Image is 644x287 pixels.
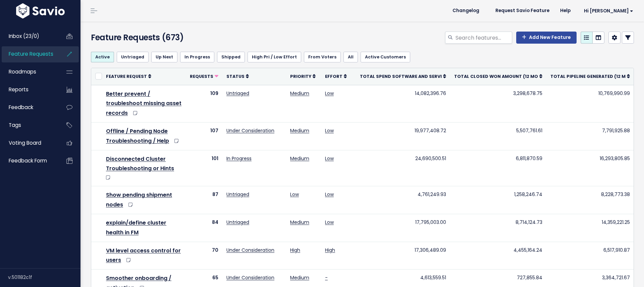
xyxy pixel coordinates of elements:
a: Voting Board [2,135,56,151]
span: Feedback [9,104,33,111]
span: Feature Requests [9,50,53,57]
span: Roadmaps [9,68,36,75]
a: High Pri / Low Effort [248,52,301,62]
a: Total Pipeline Generated (12 M [550,73,630,80]
td: 19,977,408.72 [356,122,450,150]
a: In Progress [226,155,252,162]
a: - [325,274,328,281]
ul: Filter feature requests [91,52,634,62]
span: Priority [290,74,311,79]
a: In Progress [180,52,214,62]
a: Under Consideration [226,247,274,253]
span: Hi [PERSON_NAME] [584,8,633,13]
a: Hi [PERSON_NAME] [576,6,639,16]
a: Disconnected Cluster Troubleshooting or Hints [106,155,174,173]
div: v.501182c1f [8,269,80,286]
a: Inbox (23/0) [2,29,56,44]
a: VM level access control for users [106,247,181,264]
a: Medium [290,219,309,226]
a: Better prevent / troubleshoot missing asset records [106,90,181,117]
td: 17,306,489.09 [356,242,450,270]
a: Feature Request [106,73,151,80]
a: Tags [2,117,56,133]
a: Under Consideration [226,127,274,134]
a: All [343,52,358,62]
a: Medium [290,274,309,281]
td: 109 [186,85,222,122]
a: explain/define cluster health in FM [106,219,166,236]
a: Untriaged [226,219,249,226]
a: Total Spend Software and Servi [360,73,446,80]
span: Inbox (23/0) [9,33,39,40]
a: Low [325,191,334,198]
a: Priority [290,73,316,80]
td: 8,714,124.73 [450,214,546,242]
a: Roadmaps [2,64,56,80]
a: Add New Feature [516,32,577,44]
td: 4,455,164.24 [450,242,546,270]
span: Requests [190,74,213,79]
span: Total Closed Won Amount (12 mo [454,74,538,79]
a: Shipped [217,52,245,62]
a: Low [325,155,334,162]
td: 4,761,249.93 [356,186,450,214]
a: Show pending shipment nodes [106,191,172,208]
td: 10,769,990.99 [546,85,634,122]
span: Total Spend Software and Servi [360,74,442,79]
span: Voting Board [9,139,41,146]
a: Up Next [151,52,177,62]
td: 5,507,761.61 [450,122,546,150]
td: 14,082,396.76 [356,85,450,122]
td: 16,293,805.85 [546,150,634,186]
td: 17,795,003.00 [356,214,450,242]
td: 3,298,678.75 [450,85,546,122]
a: Active Customers [361,52,410,62]
a: Offline / Pending Node Troubleshooting / Help [106,127,169,145]
a: Feedback form [2,153,56,169]
a: Low [290,191,299,198]
td: 107 [186,122,222,150]
td: 7,791,925.88 [546,122,634,150]
input: Search features... [455,32,512,44]
td: 1,258,246.74 [450,186,546,214]
span: Feature Request [106,74,147,79]
td: 14,359,221.25 [546,214,634,242]
span: Changelog [452,8,479,13]
a: Untriaged [226,191,249,198]
span: Tags [9,122,21,129]
span: Feedback form [9,157,47,164]
span: Status [226,74,245,79]
a: Help [555,6,576,16]
td: 101 [186,150,222,186]
a: Medium [290,90,309,97]
td: 6,517,910.87 [546,242,634,270]
td: 24,690,500.51 [356,150,450,186]
a: Request Savio Feature [490,6,555,16]
a: Feedback [2,100,56,115]
a: Reports [2,82,56,97]
a: Feature Requests [2,46,56,62]
td: 6,811,870.59 [450,150,546,186]
span: Reports [9,86,29,93]
span: Effort [325,74,342,79]
td: 70 [186,242,222,270]
a: Untriaged [226,90,249,97]
img: logo-white.9d6f32f41409.svg [14,3,66,18]
a: Active [91,52,114,62]
a: Low [325,90,334,97]
a: From Voters [304,52,341,62]
a: High [290,247,300,253]
a: Status [226,73,249,80]
td: 84 [186,214,222,242]
a: Effort [325,73,347,80]
a: Untriaged [117,52,149,62]
a: Medium [290,127,309,134]
a: Medium [290,155,309,162]
a: Low [325,219,334,226]
td: 8,228,773.38 [546,186,634,214]
h4: Feature Requests (673) [91,32,265,44]
span: Total Pipeline Generated (12 M [550,74,626,79]
a: Low [325,127,334,134]
a: Under Consideration [226,274,274,281]
a: Requests [190,73,218,80]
